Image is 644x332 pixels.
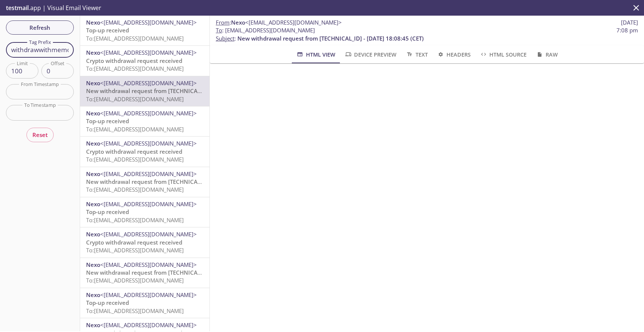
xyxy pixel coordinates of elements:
p: : [216,26,638,42]
span: To: [EMAIL_ADDRESS][DOMAIN_NAME] [86,156,184,163]
span: Nexo [86,109,100,117]
span: <[EMAIL_ADDRESS][DOMAIN_NAME]> [100,321,197,329]
span: Top-up received [86,117,129,125]
span: Nexo [86,140,100,147]
span: Nexo [86,49,100,56]
span: Refresh [12,23,68,32]
span: New withdrawal request from [TECHNICAL_ID] - [DATE] 18:08:45 (CET) [86,87,272,95]
span: Crypto withdrawal request received [86,148,182,155]
div: Nexo<[EMAIL_ADDRESS][DOMAIN_NAME]>Crypto withdrawal request receivedTo:[EMAIL_ADDRESS][DOMAIN_NAME] [80,46,209,76]
span: <[EMAIL_ADDRESS][DOMAIN_NAME]> [100,291,197,299]
span: : [216,19,342,26]
span: Top-up received [86,299,129,306]
span: : [EMAIL_ADDRESS][DOMAIN_NAME] [216,26,315,34]
span: <[EMAIL_ADDRESS][DOMAIN_NAME]> [100,261,197,268]
span: Crypto withdrawal request received [86,239,182,246]
span: Raw [536,50,558,59]
button: Refresh [6,20,74,35]
span: To: [EMAIL_ADDRESS][DOMAIN_NAME] [86,35,184,42]
span: To: [EMAIL_ADDRESS][DOMAIN_NAME] [86,125,184,133]
div: Nexo<[EMAIL_ADDRESS][DOMAIN_NAME]>Top-up receivedTo:[EMAIL_ADDRESS][DOMAIN_NAME] [80,197,209,227]
div: Nexo<[EMAIL_ADDRESS][DOMAIN_NAME]>Crypto withdrawal request receivedTo:[EMAIL_ADDRESS][DOMAIN_NAME] [80,227,209,257]
span: Nexo [86,79,100,87]
span: To: [EMAIL_ADDRESS][DOMAIN_NAME] [86,95,184,103]
span: Headers [437,50,471,59]
span: Nexo [86,200,100,208]
div: Nexo<[EMAIL_ADDRESS][DOMAIN_NAME]>Top-up receivedTo:[EMAIL_ADDRESS][DOMAIN_NAME] [80,16,209,45]
span: Device Preview [344,50,397,59]
span: Nexo [86,321,100,329]
span: <[EMAIL_ADDRESS][DOMAIN_NAME]> [100,109,197,117]
span: To: [EMAIL_ADDRESS][DOMAIN_NAME] [86,186,184,193]
span: From [216,19,230,26]
span: <[EMAIL_ADDRESS][DOMAIN_NAME]> [100,19,197,26]
span: Nexo [86,19,100,26]
span: To: [EMAIL_ADDRESS][DOMAIN_NAME] [86,307,184,315]
span: <[EMAIL_ADDRESS][DOMAIN_NAME]> [100,140,197,147]
span: To: [EMAIL_ADDRESS][DOMAIN_NAME] [86,216,184,224]
div: Nexo<[EMAIL_ADDRESS][DOMAIN_NAME]>New withdrawal request from [TECHNICAL_ID] - [DATE] 18:08:45 (C... [80,76,209,106]
div: Nexo<[EMAIL_ADDRESS][DOMAIN_NAME]>Crypto withdrawal request receivedTo:[EMAIL_ADDRESS][DOMAIN_NAME] [80,137,209,166]
span: Nexo [86,261,100,268]
span: Top-up received [86,26,129,34]
span: Subject [216,35,234,42]
span: To: [EMAIL_ADDRESS][DOMAIN_NAME] [86,246,184,254]
span: To: [EMAIL_ADDRESS][DOMAIN_NAME] [86,277,184,284]
span: New withdrawal request from [TECHNICAL_ID] - [DATE] 17:10:33 (CET) [86,269,272,276]
span: [DATE] [621,19,638,26]
span: New withdrawal request from [TECHNICAL_ID] - [DATE] 18:08:45 (CET) [237,35,424,42]
span: Top-up received [86,208,129,216]
span: Nexo [86,230,100,238]
span: <[EMAIL_ADDRESS][DOMAIN_NAME]> [100,170,197,178]
span: <[EMAIL_ADDRESS][DOMAIN_NAME]> [100,49,197,56]
span: To: [EMAIL_ADDRESS][DOMAIN_NAME] [86,65,184,72]
span: <[EMAIL_ADDRESS][DOMAIN_NAME]> [100,200,197,208]
span: Reset [32,130,48,140]
div: Nexo<[EMAIL_ADDRESS][DOMAIN_NAME]>Top-up receivedTo:[EMAIL_ADDRESS][DOMAIN_NAME] [80,106,209,136]
span: Nexo [86,291,100,299]
span: New withdrawal request from [TECHNICAL_ID] - [DATE] 17:54:51 (CET) [86,178,272,185]
span: Nexo [231,19,245,26]
span: Nexo [86,170,100,178]
div: Nexo<[EMAIL_ADDRESS][DOMAIN_NAME]>New withdrawal request from [TECHNICAL_ID] - [DATE] 17:10:33 (C... [80,258,209,288]
span: 7:08 pm [616,26,638,34]
span: Crypto withdrawal request received [86,57,182,64]
span: <[EMAIL_ADDRESS][DOMAIN_NAME]> [245,19,342,26]
span: HTML View [296,50,335,59]
span: HTML Source [480,50,527,59]
span: <[EMAIL_ADDRESS][DOMAIN_NAME]> [100,79,197,87]
span: Text [405,50,427,59]
div: Nexo<[EMAIL_ADDRESS][DOMAIN_NAME]>Top-up receivedTo:[EMAIL_ADDRESS][DOMAIN_NAME] [80,288,209,318]
div: Nexo<[EMAIL_ADDRESS][DOMAIN_NAME]>New withdrawal request from [TECHNICAL_ID] - [DATE] 17:54:51 (C... [80,167,209,197]
span: <[EMAIL_ADDRESS][DOMAIN_NAME]> [100,230,197,238]
span: To [216,26,222,34]
span: testmail [6,4,29,12]
button: Reset [26,128,54,142]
